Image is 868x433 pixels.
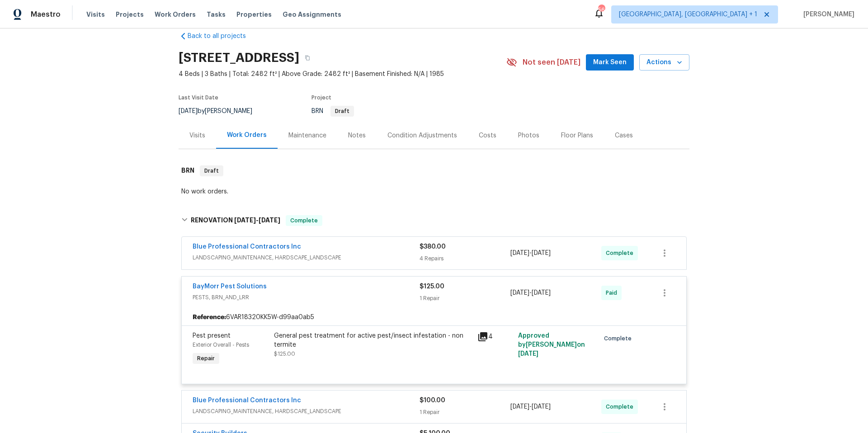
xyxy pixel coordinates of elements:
[420,244,446,250] span: $380.00
[179,95,218,100] span: Last Visit Date
[420,397,445,404] span: $100.00
[283,10,341,19] span: Geo Assignments
[606,402,637,411] span: Complete
[179,70,506,79] span: 4 Beds | 3 Baths | Total: 2482 ft² | Above Grade: 2482 ft² | Basement Finished: N/A | 1985
[179,108,198,114] span: [DATE]
[31,10,61,19] span: Maestro
[287,216,321,225] span: Complete
[274,331,472,349] div: General pest treatment for active pest/insect infestation - non termite
[179,32,265,41] a: Back to all projects
[193,397,301,404] a: Blue Professional Contractors Inc
[193,293,420,302] span: PESTS, BRN_AND_LRR
[155,10,196,19] span: Work Orders
[179,156,689,185] div: BRN Draft
[510,404,529,410] span: [DATE]
[420,294,510,303] div: 1 Repair
[604,334,635,343] span: Complete
[193,342,249,348] span: Exterior Overall - Pests
[523,58,580,67] span: Not seen [DATE]
[311,108,354,114] span: BRN
[331,108,353,114] span: Draft
[201,166,222,175] span: Draft
[510,249,551,258] span: -
[606,288,621,297] span: Paid
[193,407,420,416] span: LANDSCAPING_MAINTENANCE, HARDSCAPE_LANDSCAPE
[193,313,226,322] b: Reference:
[193,283,267,290] a: BayMorr Pest Solutions
[420,254,510,263] div: 4 Repairs
[619,10,757,19] span: [GEOGRAPHIC_DATA], [GEOGRAPHIC_DATA] + 1
[234,217,280,223] span: -
[510,402,551,411] span: -
[311,95,331,100] span: Project
[387,131,457,140] div: Condition Adjustments
[236,10,272,19] span: Properties
[181,165,194,176] h6: BRN
[234,217,256,223] span: [DATE]
[561,131,593,140] div: Floor Plans
[191,215,280,226] h6: RENOVATION
[348,131,366,140] div: Notes
[181,187,687,196] div: No work orders.
[615,131,633,140] div: Cases
[259,217,280,223] span: [DATE]
[606,249,637,258] span: Complete
[477,331,513,342] div: 4
[518,333,585,357] span: Approved by [PERSON_NAME] on
[420,408,510,417] div: 1 Repair
[179,206,689,235] div: RENOVATION [DATE]-[DATE]Complete
[532,404,551,410] span: [DATE]
[179,53,299,62] h2: [STREET_ADDRESS]
[193,253,420,262] span: LANDSCAPING_MAINTENANCE, HARDSCAPE_LANDSCAPE
[86,10,105,19] span: Visits
[193,244,301,250] a: Blue Professional Contractors Inc
[189,131,205,140] div: Visits
[116,10,144,19] span: Projects
[420,283,444,290] span: $125.00
[510,250,529,256] span: [DATE]
[182,309,686,325] div: 6VAR18320KK5W-d99aa0ab5
[800,10,854,19] span: [PERSON_NAME]
[593,57,627,68] span: Mark Seen
[518,131,539,140] div: Photos
[207,11,226,18] span: Tasks
[179,106,263,117] div: by [PERSON_NAME]
[193,354,218,363] span: Repair
[646,57,682,68] span: Actions
[479,131,496,140] div: Costs
[518,351,538,357] span: [DATE]
[274,351,295,357] span: $125.00
[532,290,551,296] span: [DATE]
[510,288,551,297] span: -
[299,50,316,66] button: Copy Address
[532,250,551,256] span: [DATE]
[598,5,604,14] div: 56
[193,333,231,339] span: Pest present
[510,290,529,296] span: [DATE]
[586,54,634,71] button: Mark Seen
[227,131,267,140] div: Work Orders
[639,54,689,71] button: Actions
[288,131,326,140] div: Maintenance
